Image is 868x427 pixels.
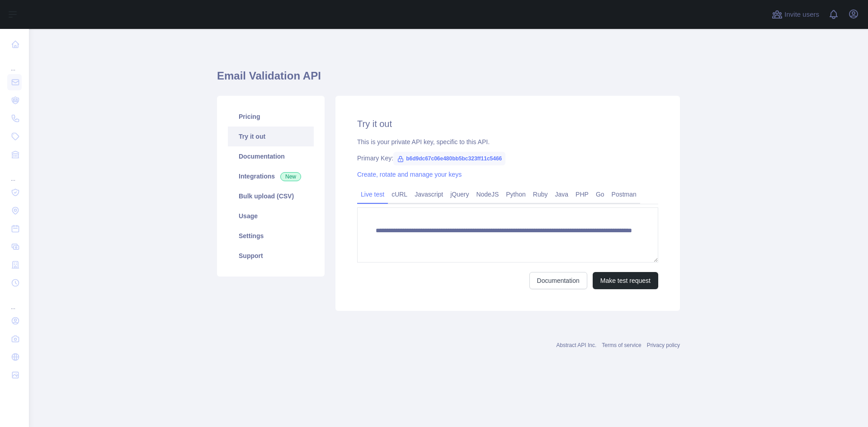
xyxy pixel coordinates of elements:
[529,272,587,289] a: Documentation
[280,172,301,181] span: New
[357,171,462,178] a: Create, rotate and manage your keys
[357,187,388,202] a: Live test
[7,164,22,183] div: ...
[784,9,819,20] span: Invite users
[529,187,552,202] a: Ruby
[393,152,505,165] span: b6d9dc67c06e480bb5bc323ff11c5466
[572,187,592,202] a: PHP
[388,187,411,202] a: cURL
[228,127,314,146] a: Try it out
[447,187,472,202] a: jQuery
[357,154,658,163] div: Primary Key:
[593,272,658,289] button: Make test request
[228,246,314,266] a: Support
[217,69,680,90] h1: Email Validation API
[608,187,640,202] a: Postman
[7,54,22,72] div: ...
[592,187,608,202] a: Go
[647,342,680,348] a: Privacy policy
[552,187,572,202] a: Java
[411,187,447,202] a: Javascript
[228,226,314,246] a: Settings
[472,187,502,202] a: NodeJS
[228,107,314,127] a: Pricing
[770,7,821,22] button: Invite users
[557,342,597,348] a: Abstract API Inc.
[228,166,314,186] a: Integrations New
[228,206,314,226] a: Usage
[357,137,658,146] div: This is your private API key, specific to this API.
[357,117,658,130] h2: Try it out
[228,146,314,166] a: Documentation
[502,187,529,202] a: Python
[228,186,314,206] a: Bulk upload (CSV)
[7,293,22,311] div: ...
[602,342,641,348] a: Terms of service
